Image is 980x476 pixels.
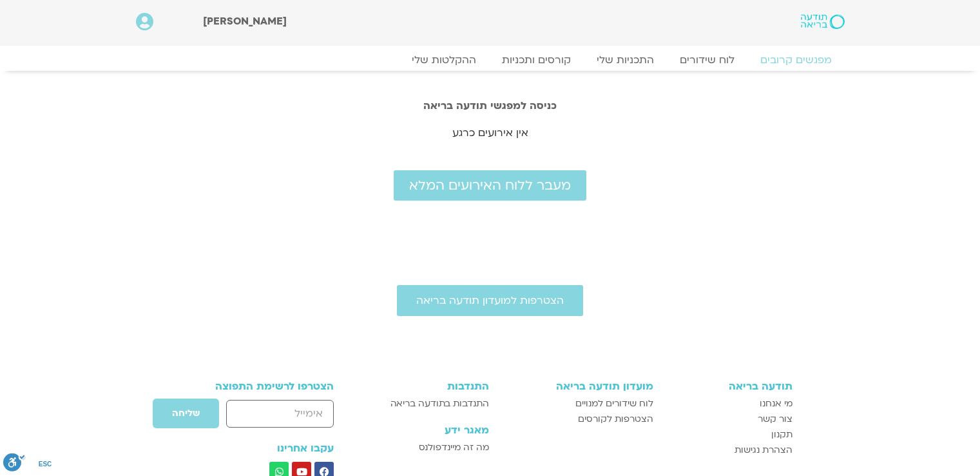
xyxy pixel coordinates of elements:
span: צור קשר [758,412,793,427]
h3: עקבו אחרינו [188,442,334,454]
a: מי אנחנו [666,396,793,412]
span: הצטרפות למועדון תודעה בריאה [416,295,564,306]
span: מעבר ללוח האירועים המלא [409,178,571,193]
a: התכניות שלי [584,54,667,66]
h3: מועדון תודעה בריאה [502,381,653,392]
h3: מאגר ידע [369,424,488,436]
a: הצטרפות למועדון תודעה בריאה [397,285,583,316]
span: [PERSON_NAME] [203,14,287,28]
form: טופס חדש [188,398,334,435]
span: שליחה [172,408,200,419]
a: מפגשים קרובים [747,54,845,66]
a: הצטרפות לקורסים [502,412,653,427]
a: צור קשר [666,412,793,427]
span: הצטרפות לקורסים [578,412,653,427]
a: מה זה מיינדפולנס [369,440,488,455]
a: מעבר ללוח האירועים המלא [394,170,586,201]
p: אין אירועים כרגע [123,124,858,142]
span: לוח שידורים למנויים [575,396,653,412]
nav: Menu [136,54,845,66]
a: ההקלטות שלי [399,54,489,66]
h3: תודעה בריאה [666,381,793,392]
button: שליחה [152,398,220,429]
a: הצהרת נגישות [666,442,793,458]
h2: כניסה למפגשי תודעה בריאה [123,100,858,112]
a: התנדבות בתודעה בריאה [369,396,488,412]
span: הצהרת נגישות [735,442,793,458]
span: התנדבות בתודעה בריאה [390,396,489,412]
a: לוח שידורים למנויים [502,396,653,412]
a: תקנון [666,427,793,442]
span: מי אנחנו [760,396,793,412]
a: לוח שידורים [667,54,747,66]
span: תקנון [771,427,793,442]
h3: התנדבות [369,381,488,392]
a: קורסים ותכניות [489,54,584,66]
span: מה זה מיינדפולנס [419,440,489,455]
input: אימייל [226,400,334,428]
h3: הצטרפו לרשימת התפוצה [188,381,334,392]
